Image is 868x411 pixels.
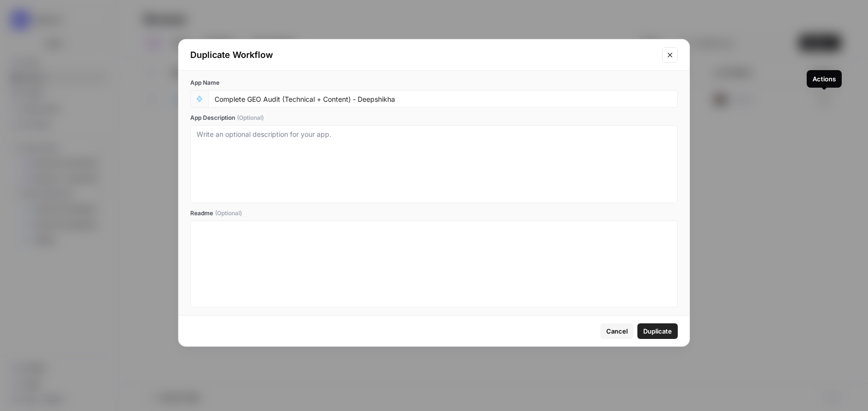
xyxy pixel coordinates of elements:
[643,326,672,336] span: Duplicate
[190,113,678,122] label: App Description
[215,209,242,218] span: (Optional)
[190,78,678,87] label: App Name
[637,323,678,339] button: Duplicate
[190,48,656,62] div: Duplicate Workflow
[600,323,633,339] button: Cancel
[813,74,836,84] div: Actions
[662,47,678,63] button: Close modal
[606,326,628,336] span: Cancel
[190,209,678,218] label: Readme
[237,113,264,122] span: (Optional)
[215,94,671,103] input: Untitled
